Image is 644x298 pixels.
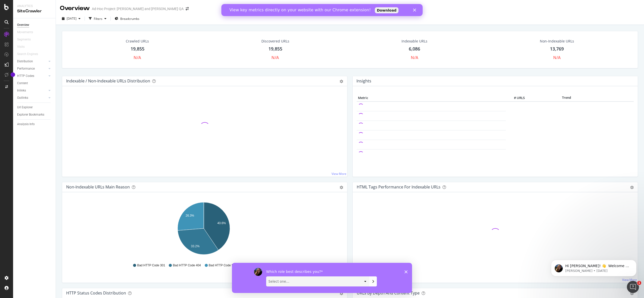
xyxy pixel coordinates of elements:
div: HTTP Codes [17,73,34,79]
div: Indexable URLs [401,39,427,44]
iframe: Intercom live chat [627,281,639,293]
div: Ad-Hoc Project: [PERSON_NAME] and [PERSON_NAME] QA [92,6,184,11]
div: Analytics [17,4,52,8]
iframe: Survey by Laura from Botify [232,263,412,293]
div: Non-Indexable URLs Main Reason [66,184,130,189]
div: Url Explorer [17,105,33,110]
a: Url Explorer [17,105,52,110]
a: Performance [17,66,47,71]
div: URLs by Depth and Content Type [357,290,420,295]
text: 33.2% [191,244,199,248]
div: Distribution [17,59,33,64]
div: Overview [60,4,90,13]
text: 26.3% [186,214,194,217]
div: gear [340,80,343,83]
div: N/A [271,55,279,61]
div: Non-Indexable URLs [540,39,574,44]
a: Content [17,81,52,86]
div: Analysis Info [17,122,35,127]
div: Explorer Bookmarks [17,112,44,117]
a: Distribution [17,59,47,64]
span: Bad HTTP Code 500 [209,263,237,268]
a: Visits [17,44,30,49]
div: Performance [17,66,35,71]
a: View More [332,172,346,176]
div: Outlinks [17,95,28,101]
div: 19,855 [268,46,282,52]
a: Movements [17,30,38,35]
th: Trend [526,94,607,102]
div: Indexable / Non-Indexable URLs Distribution [66,78,150,83]
th: Metric [357,94,506,102]
div: Movements [17,30,33,35]
div: N/A [553,55,561,61]
span: 2025 Sep. 2nd [67,16,76,21]
text: 40.6% [217,221,226,225]
th: # URLS [506,94,526,102]
div: SiteCrawler [17,8,52,14]
a: Search Engines [17,52,43,57]
svg: A chart. [66,200,341,259]
div: N/A [134,55,141,61]
h4: Insights [356,78,371,84]
span: Bad HTTP Code 301 [137,263,165,268]
div: HTML Tags Performance for Indexable URLs [357,184,440,189]
a: HTTP Codes [17,73,47,79]
div: gear [340,292,343,295]
a: Inlinks [17,88,47,93]
div: Tooltip anchor [11,72,15,77]
div: 6,086 [409,46,420,52]
iframe: Intercom notifications message [543,249,644,284]
div: N/A [411,55,418,61]
div: 13,769 [550,46,564,52]
div: gear [630,186,634,189]
div: HTTP Status Codes Distribution [66,290,126,295]
div: gear [340,186,343,189]
a: Explorer Bookmarks [17,112,52,117]
div: Content [17,81,28,86]
button: [DATE] [60,15,83,23]
div: Overview [17,22,29,28]
div: Segments [17,37,31,42]
div: gear [630,292,634,295]
span: Bad HTTP Code 404 [173,263,201,268]
div: Inlinks [17,88,26,93]
div: Search Engines [17,52,38,57]
button: Breadcrumbs [113,15,141,23]
a: Segments [17,37,36,42]
div: Filters [94,17,102,21]
a: Outlinks [17,95,47,101]
iframe: Intercom live chat banner [221,4,423,16]
div: Discovered URLs [261,39,289,44]
a: Overview [17,22,52,28]
span: Breadcrumbs [120,17,139,21]
div: Visits [17,44,25,49]
span: 1 [637,281,641,285]
a: Analysis Info [17,122,52,127]
div: arrow-right-arrow-left [186,7,189,11]
button: Filters [87,15,108,23]
div: Crawled URLs [126,39,149,44]
div: 19,855 [131,46,144,52]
